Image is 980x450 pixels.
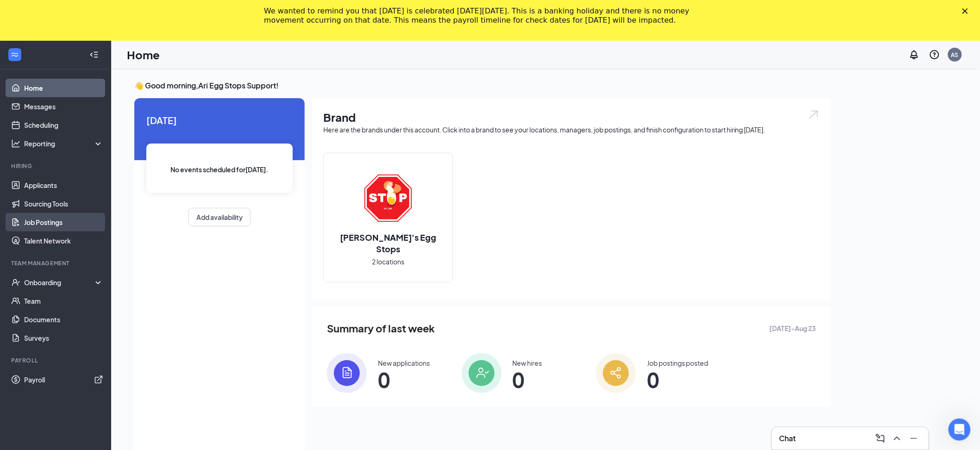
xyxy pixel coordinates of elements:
[188,208,251,226] button: Add availability
[24,310,103,329] a: Documents
[24,194,103,213] a: Sourcing Tools
[264,6,701,25] div: We wanted to remind you that [DATE] is celebrated [DATE][DATE]. This is a banking holiday and the...
[24,278,95,287] div: Onboarding
[808,109,820,120] img: open.6027fd2a22e1237b5b06.svg
[906,431,921,446] button: Minimize
[378,371,430,388] span: 0
[323,109,820,125] h1: Brand
[24,176,103,194] a: Applicants
[358,169,418,228] img: Arian's Egg Stops
[24,329,103,347] a: Surveys
[24,116,103,134] a: Scheduling
[323,125,820,134] div: Here are the brands under this account. Click into a brand to see your locations, managers, job p...
[24,213,103,231] a: Job Postings
[909,49,920,60] svg: Notifications
[372,256,404,267] span: 2 locations
[134,81,831,91] h3: 👋 Good morning, Ari Egg Stops Support !
[24,231,103,250] a: Talent Network
[647,371,708,388] span: 0
[11,278,20,287] svg: UserCheck
[11,356,101,364] div: Payroll
[892,433,903,444] svg: ChevronUp
[929,49,940,60] svg: QuestionInfo
[949,419,971,441] iframe: Intercom live chat
[513,371,542,388] span: 0
[89,50,99,59] svg: Collapse
[24,139,104,148] div: Reporting
[327,353,367,393] img: icon
[779,433,796,444] h3: Chat
[327,320,435,337] span: Summary of last week
[462,353,502,393] img: icon
[11,259,101,267] div: Team Management
[513,358,542,368] div: New hires
[596,353,636,393] img: icon
[24,97,103,116] a: Messages
[875,433,886,444] svg: ComposeMessage
[11,139,20,148] svg: Analysis
[171,164,269,175] span: No events scheduled for [DATE] .
[24,370,103,389] a: PayrollExternalLink
[146,113,293,127] span: [DATE]
[10,50,19,59] svg: WorkstreamLogo
[908,433,919,444] svg: Minimize
[962,8,972,14] div: Close
[770,323,816,333] span: [DATE] - Aug 23
[24,79,103,97] a: Home
[11,162,101,170] div: Hiring
[647,358,708,368] div: Job postings posted
[378,358,430,368] div: New applications
[324,231,452,255] h2: [PERSON_NAME]'s Egg Stops
[951,51,959,59] div: AS
[24,292,103,310] a: Team
[127,47,160,62] h1: Home
[890,431,905,446] button: ChevronUp
[873,431,888,446] button: ComposeMessage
